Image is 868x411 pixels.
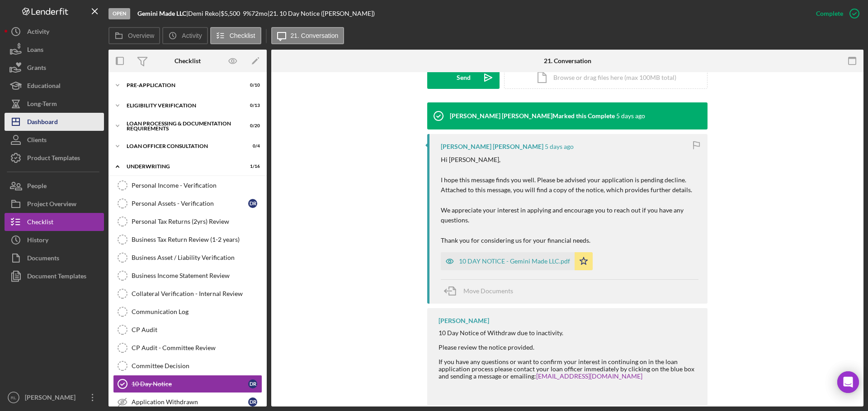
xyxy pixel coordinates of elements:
button: Clients [5,131,104,149]
div: Communication Log [132,308,262,315]
button: Dashboard [5,113,104,131]
div: Underwriting [127,164,237,169]
a: Communication Log [113,303,262,321]
div: Educational [27,77,61,97]
div: D R [248,379,257,388]
div: 10 DAY NOTICE - Gemini Made LLC.pdf [459,258,570,265]
button: Activity [5,23,104,41]
a: Committee Decision [113,357,262,375]
div: [PERSON_NAME] [439,317,489,324]
label: Checklist [230,32,255,39]
div: 9 % [243,10,251,17]
div: Personal Tax Returns (2yrs) Review [132,218,262,225]
button: Project Overview [5,195,104,213]
a: [EMAIL_ADDRESS][DOMAIN_NAME] [536,372,642,380]
div: Clients [27,131,47,151]
a: Application WithdrawnDR [113,393,262,411]
div: [PERSON_NAME] [PERSON_NAME] [441,143,543,150]
label: Activity [182,32,202,39]
div: Documents [27,249,59,269]
button: Checklist [210,27,261,44]
a: People [5,177,104,195]
button: Send [427,66,500,89]
div: Application Withdrawn [132,398,248,406]
time: 2025-08-29 15:56 [545,143,574,150]
p: Thank you for considering us for your financial needs. [441,236,698,245]
span: Move Documents [463,287,513,295]
div: 0 / 13 [244,103,260,108]
div: Product Templates [27,149,80,169]
div: Open [108,8,130,19]
div: Eligibility Verification [127,103,237,108]
div: Business Income Statement Review [132,272,262,279]
div: 10 Day Notice of Withdraw due to inactivity. [439,329,698,337]
button: Long-Term [5,95,104,113]
button: Move Documents [441,280,522,302]
div: | [137,10,188,17]
a: 10 Day NoticeDR [113,375,262,393]
div: 21. Conversation [544,57,591,65]
text: RL [11,395,17,400]
div: 0 / 20 [244,123,260,129]
div: CP Audit [132,326,262,333]
button: RL[PERSON_NAME] [5,388,104,406]
div: Document Templates [27,267,86,287]
div: Demi Reko | [188,10,221,17]
div: Collateral Verification - Internal Review [132,290,262,297]
div: D R [248,199,257,208]
button: Educational [5,77,104,95]
div: Grants [27,59,46,79]
button: History [5,231,104,249]
div: Business Asset / Liability Verification [132,254,262,261]
b: Gemini Made LLC [137,9,186,17]
button: 10 DAY NOTICE - Gemini Made LLC.pdf [441,252,593,270]
div: Loan Officer Consultation [127,143,237,149]
div: CP Audit - Committee Review [132,344,262,351]
a: Collateral Verification - Internal Review [113,285,262,303]
button: Overview [108,27,160,44]
button: Checklist [5,213,104,231]
div: [PERSON_NAME] [PERSON_NAME] Marked this Complete [450,112,615,120]
button: Grants [5,59,104,77]
label: Overview [128,32,154,39]
label: 21. Conversation [291,32,339,39]
div: Long-Term [27,95,57,115]
p: I hope this message finds you well. Please be advised your application is pending decline. Attach... [441,175,698,195]
div: 72 mo [251,10,268,17]
div: Please review the notice provided. [439,344,698,351]
button: Product Templates [5,149,104,167]
div: Complete [816,5,843,23]
button: Documents [5,249,104,267]
div: [PERSON_NAME] [23,388,81,409]
span: $5,500 [221,9,240,17]
button: Document Templates [5,267,104,285]
div: Dashboard [27,113,58,133]
time: 2025-08-29 15:56 [616,112,645,120]
button: 21. Conversation [271,27,344,44]
button: Complete [807,5,863,23]
div: D R [248,397,257,406]
div: Checklist [175,57,201,65]
a: Personal Assets - VerificationDR [113,194,262,212]
div: Checklist [27,213,53,233]
div: Loans [27,41,43,61]
a: Business Asset / Liability Verification [113,249,262,267]
div: Pre-Application [127,83,237,88]
p: We appreciate your interest in applying and encourage you to reach out if you have any questions. [441,205,698,226]
div: Committee Decision [132,362,262,369]
a: CP Audit - Committee Review [113,339,262,357]
div: 1 / 16 [244,164,260,169]
div: Send [457,66,471,89]
button: Loans [5,41,104,59]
